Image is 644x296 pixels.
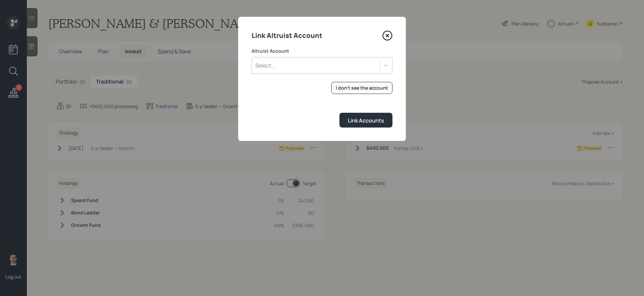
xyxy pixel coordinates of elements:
[252,30,322,41] h4: Link Altruist Account
[348,117,384,124] div: Link Accounts
[252,48,392,54] label: Altruist Account
[336,85,388,91] div: I don't see the account
[339,113,392,127] button: Link Accounts
[255,62,275,69] div: Select...
[331,82,392,94] button: I don't see the account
